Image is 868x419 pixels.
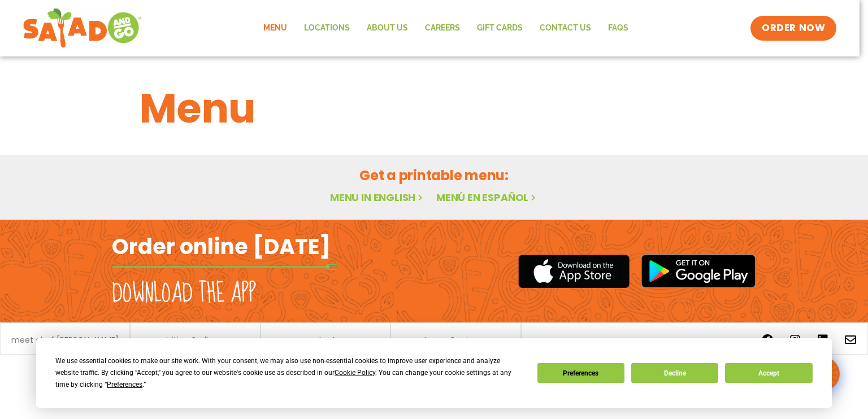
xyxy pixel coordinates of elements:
a: FAQs [600,15,637,41]
span: ORDER NOW [762,21,825,35]
a: meet chef [PERSON_NAME] [11,336,119,344]
h2: Get a printable menu: [140,165,728,185]
nav: Menu [255,15,637,41]
h2: Download the app [112,278,256,309]
button: Preferences [537,363,624,383]
a: Menú en español [436,190,538,204]
img: fork [112,264,338,270]
a: nutrition & allergens [155,336,235,344]
a: contact us [303,336,347,344]
a: Menu in English [330,190,425,204]
h2: Order online [DATE] [112,233,331,260]
div: Cookie Consent Prompt [36,338,832,408]
button: Decline [631,363,718,383]
a: GIFT CARDS [468,15,531,41]
a: terms & privacy [424,336,487,344]
img: google_play [641,254,756,288]
a: Locations [296,15,358,41]
a: About Us [358,15,416,41]
a: Careers [416,15,468,41]
h1: Menu [140,78,728,139]
div: We use essential cookies to make our site work. With your consent, we may also use non-essential ... [55,355,523,391]
a: Menu [255,15,296,41]
span: Preferences [107,381,142,389]
a: Contact Us [531,15,600,41]
img: new-SAG-logo-768×292 [23,6,142,51]
img: appstore [518,253,630,290]
span: Cookie Policy [335,369,375,377]
button: Accept [725,363,812,383]
a: ORDER NOW [750,16,836,41]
